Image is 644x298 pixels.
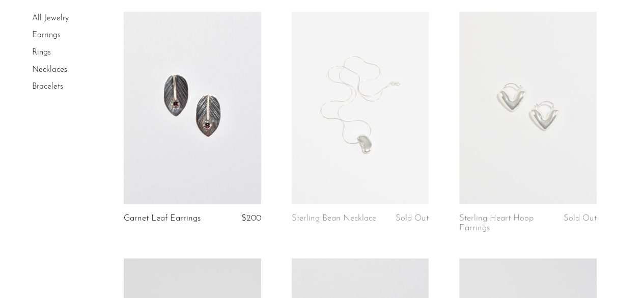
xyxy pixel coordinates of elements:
span: Sold Out [396,214,429,223]
a: Garnet Leaf Earrings [124,214,201,223]
a: Rings [32,48,51,57]
a: All Jewelry [32,14,69,22]
a: Sterling Heart Hoop Earrings [459,214,549,233]
span: $200 [241,214,261,223]
a: Bracelets [32,83,63,91]
span: Sold Out [564,214,597,223]
a: Necklaces [32,66,67,74]
a: Earrings [32,32,61,40]
a: Sterling Bean Necklace [292,214,376,223]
